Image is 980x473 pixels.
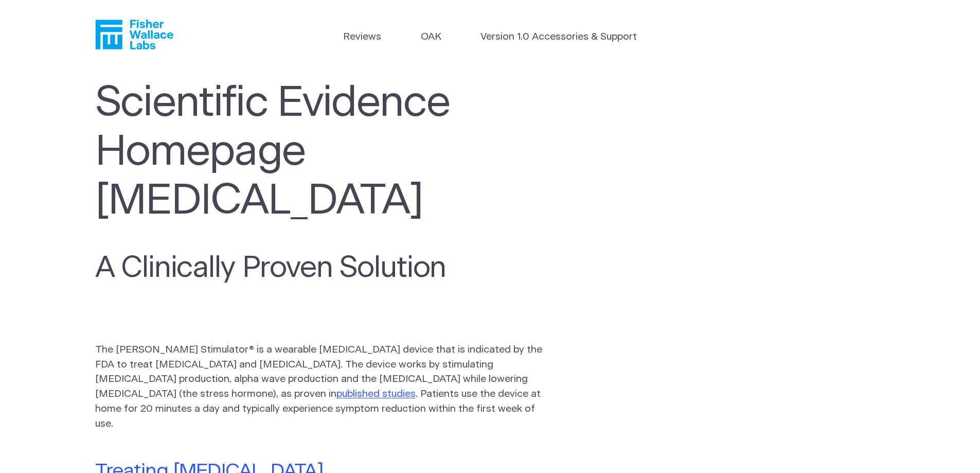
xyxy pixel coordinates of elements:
h1: Scientific Evidence Homepage [MEDICAL_DATA] [95,79,540,226]
h2: A Clinically Proven Solution [95,251,476,286]
a: published studies [336,389,416,399]
p: The [PERSON_NAME] Stimulator® is a wearable [MEDICAL_DATA] device that is indicated by the FDA to... [95,343,550,432]
a: OAK [421,30,441,45]
a: Version 1.0 Accessories & Support [480,30,637,45]
a: Fisher Wallace [95,20,173,49]
a: Reviews [343,30,381,45]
